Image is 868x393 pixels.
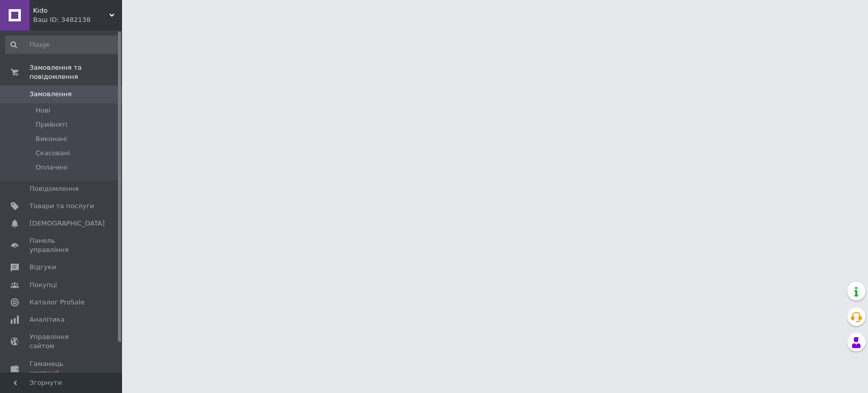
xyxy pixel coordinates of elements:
span: Покупці [29,280,57,290]
span: Гаманець компанії [29,359,94,378]
span: Каталог ProSale [29,298,84,307]
span: Аналітика [29,315,65,324]
span: Панель управління [29,236,94,255]
span: Замовлення [29,90,72,99]
span: Скасовані [36,149,70,158]
span: Замовлення та повідомлення [29,63,122,81]
span: Нові [36,106,50,115]
input: Пошук [5,36,119,54]
span: Оплачені [36,163,68,172]
span: Прийняті [36,120,67,129]
div: Ваш ID: 3482138 [33,15,122,24]
span: Відгуки [29,263,56,272]
span: Виконані [36,134,67,144]
span: [DEMOGRAPHIC_DATA] [29,219,105,228]
span: Повідомлення [29,184,79,193]
span: Управління сайтом [29,332,94,351]
span: Kido [33,6,109,15]
span: Товари та послуги [29,202,94,211]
